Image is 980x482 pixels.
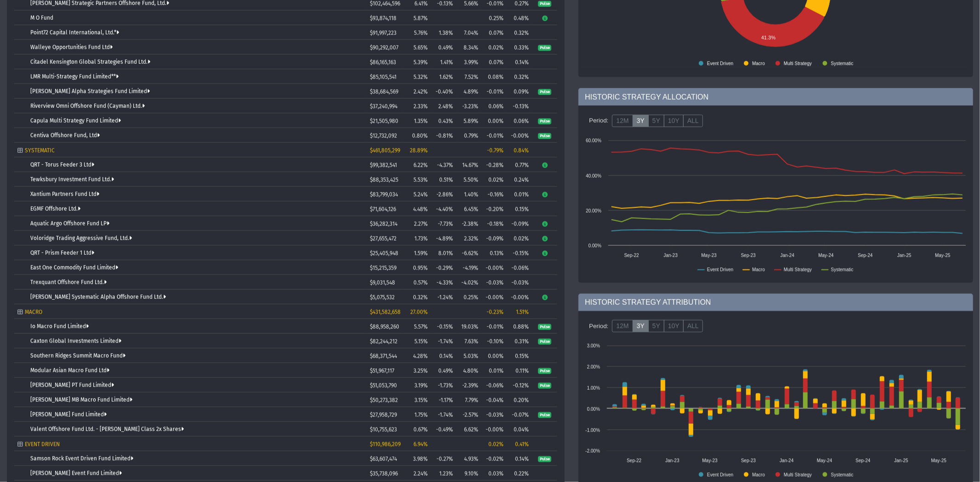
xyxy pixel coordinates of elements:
[456,334,482,348] td: 7.63%
[482,260,507,275] td: -0.00%
[482,392,507,407] td: -0.04%
[30,162,94,168] a: QRT - Torus Feeder 3 Ltd
[413,206,428,213] span: 4.48%
[507,246,532,260] td: -0.15%
[507,319,532,334] td: 0.88%
[30,397,132,403] a: [PERSON_NAME] MB Macro Fund Limited
[431,187,456,202] td: -2.86%
[485,441,504,448] div: 0.02%
[752,472,765,477] text: Macro
[30,29,119,36] a: Point72 Capital International, Ltd.*
[370,103,397,110] span: $37,240,994
[414,45,428,51] span: 5.65%
[818,252,834,258] text: May-24
[30,411,107,418] a: [PERSON_NAME] Fund Limited
[30,191,99,197] a: Xantium Partners Fund Ltd
[456,290,482,304] td: 0.25%
[507,157,532,172] td: 0.77%
[414,368,428,374] span: 3.25%
[30,44,113,50] a: Walleye Opportunities Fund Ltd
[538,339,551,345] span: Pulse
[612,320,633,333] label: 12M
[482,231,507,246] td: -0.09%
[648,320,664,333] label: 5Y
[456,128,482,143] td: 0.79%
[587,364,600,369] text: 2.00%
[538,118,551,125] span: Pulse
[633,114,649,127] label: 3Y
[30,59,150,65] a: Citadel Kensington Global Strategies Fund Ltd.
[414,74,428,80] span: 5.32%
[370,235,397,242] span: $27,655,472
[585,113,612,129] div: Period:
[482,348,507,363] td: 0.00%
[507,84,532,99] td: 0.09%
[370,309,401,315] span: $431,582,658
[507,363,532,378] td: 0.11%
[538,118,551,124] a: Pulse
[456,172,482,187] td: 5.50%
[858,252,873,258] text: Sep-24
[482,363,507,378] td: 0.01%
[370,250,398,257] span: $25,405,948
[831,267,854,272] text: Systematic
[586,427,600,432] text: -1.00%
[370,147,400,154] span: $461,805,299
[414,103,428,110] span: 2.33%
[627,458,642,463] text: Sep-22
[370,426,397,433] span: $10,755,623
[510,147,529,154] div: 0.84%
[30,455,133,462] a: Samson Rock Event Driven Fund Limited
[456,378,482,392] td: -2.39%
[482,69,507,84] td: 0.08%
[25,147,55,154] span: SYSTEMATIC
[431,275,456,290] td: -4.33%
[482,187,507,202] td: -0.16%
[538,367,551,374] a: Pulse
[538,338,551,344] a: Pulse
[482,451,507,466] td: -0.02%
[431,172,456,187] td: 0.51%
[370,206,396,213] span: $71,604,126
[538,45,551,51] span: Pulse
[431,466,456,481] td: 1.23%
[507,25,532,40] td: 0.32%
[456,363,482,378] td: 4.80%
[633,320,649,333] label: 3Y
[456,392,482,407] td: 7.79%
[538,323,551,330] a: Pulse
[831,472,854,477] text: Systematic
[30,382,114,388] a: [PERSON_NAME] PT Fund Limited
[370,294,395,301] span: $5,075,532
[485,147,504,154] div: -0.79%
[482,466,507,481] td: 0.03%
[586,138,601,143] text: 60.00%
[30,118,121,124] a: Capula Multi Strategy Fund Limited
[30,235,132,241] a: Voloridge Trading Aggressive Fund, Ltd.
[414,15,428,22] span: 5.87%
[482,216,507,231] td: -0.18%
[538,132,551,139] a: Pulse
[482,55,507,69] td: 0.07%
[30,353,125,359] a: Southern Ridges Summit Macro Fund
[507,69,532,84] td: 0.32%
[414,89,428,95] span: 2.42%
[30,103,145,109] a: Riverview Omni Offshore Fund (Cayman) Ltd.
[482,422,507,437] td: -0.00%
[507,55,532,69] td: 0.14%
[482,84,507,99] td: -0.01%
[370,118,398,124] span: $21,505,980
[414,338,428,345] span: 5.15%
[30,470,122,476] a: [PERSON_NAME] Event Fund Limited
[507,187,532,202] td: 0.01%
[431,392,456,407] td: -1.17%
[664,114,684,127] label: 10Y
[482,11,507,25] td: 0.25%
[30,323,89,330] a: Io Macro Fund Limited
[431,231,456,246] td: -4.89%
[431,113,456,128] td: 0.43%
[431,84,456,99] td: -0.40%
[612,114,633,127] label: 12M
[538,456,551,463] span: Pulse
[856,458,871,463] text: Sep-24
